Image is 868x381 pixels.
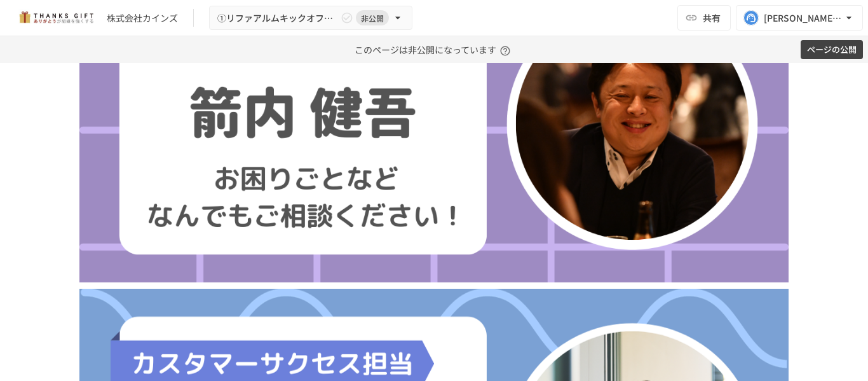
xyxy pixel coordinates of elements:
button: ページの公開 [801,40,863,60]
p: このページは非公開になっています [355,36,514,63]
span: 非公開 [356,11,389,25]
button: 共有 [677,5,731,31]
button: ①リファアルムキックオフmtg非公開 [209,6,412,31]
div: [PERSON_NAME][EMAIL_ADDRESS][DOMAIN_NAME] [764,10,843,26]
button: [PERSON_NAME][EMAIL_ADDRESS][DOMAIN_NAME] [736,5,863,31]
img: mMP1OxWUAhQbsRWCurg7vIHe5HqDpP7qZo7fRoNLXQh [15,8,97,28]
span: 共有 [703,11,721,25]
div: 株式会社カインズ [107,11,178,25]
span: ①リファアルムキックオフmtg [217,10,338,26]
